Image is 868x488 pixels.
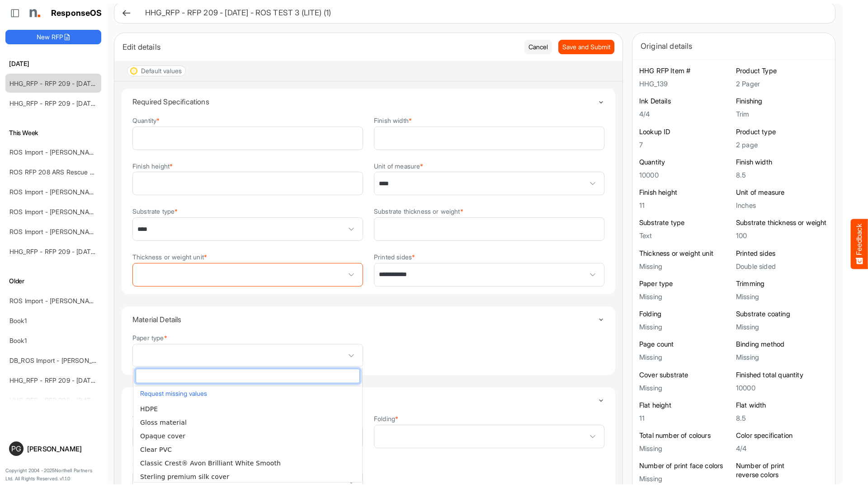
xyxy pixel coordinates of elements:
[9,376,158,384] a: HHG_RFP - RFP 209 - [DATE] - ROS TEST 3 (LITE)
[5,128,101,138] h6: This Week
[374,253,415,260] label: Printed sides
[639,384,731,392] h5: Missing
[132,98,598,106] h4: Required Specifications
[736,218,828,227] h6: Substrate thickness or weight
[736,66,828,75] h6: Product Type
[736,249,828,258] h6: Printed sides
[140,432,185,440] span: Opaque cover
[736,279,828,288] h6: Trimming
[123,41,518,53] div: Edit details
[524,40,552,54] button: Cancel
[736,310,828,319] h6: Substrate coating
[374,163,424,169] label: Unit of measure
[736,263,828,270] h5: Double sided
[9,357,137,364] a: DB_ROS Import - [PERSON_NAME] - ROS 4
[138,388,358,399] button: Request missing values
[736,171,828,179] h5: 8.5
[140,446,172,453] span: Clear PVC
[9,228,127,235] a: ROS Import - [PERSON_NAME] - ROS 11
[9,80,166,87] a: HHG_RFP - RFP 209 - [DATE] - ROS TEST 3 (LITE) (1)
[639,218,731,227] h6: Substrate type
[639,171,731,179] h5: 10000
[639,401,731,410] h6: Flat height
[132,334,167,341] label: Paper type
[5,276,101,286] h6: Older
[9,337,27,344] a: Book1
[639,249,731,258] h6: Thickness or weight unit
[639,232,731,239] h5: Text
[9,148,127,156] a: ROS Import - [PERSON_NAME] - ROS 11
[5,467,101,483] p: Copyright 2004 - 2025 Northell Partners Ltd. All Rights Reserved. v 1.1.0
[9,99,168,107] a: HHG_RFP - RFP 209 - [DATE] - ROS TEST 3 (LITE) (2)
[736,127,828,136] h6: Product type
[639,80,731,88] h5: HHG_139
[51,9,102,18] h1: ResponseOS
[5,59,101,69] h6: [DATE]
[736,80,828,88] h5: 2 Pager
[132,315,598,324] h4: Material Details
[736,340,828,349] h6: Binding method
[639,141,731,149] h5: 7
[639,431,731,440] h6: Total number of colours
[736,384,828,392] h5: 10000
[639,127,731,136] h6: Lookup ID
[9,317,27,324] a: Book1
[736,232,828,239] h5: 100
[27,446,98,452] div: [PERSON_NAME]
[736,202,828,209] h5: Inches
[736,414,828,422] h5: 8.5
[9,188,127,196] a: ROS Import - [PERSON_NAME] - ROS 11
[374,117,412,124] label: Finish width
[132,396,598,404] h4: Finishing
[132,253,207,260] label: Thickness or weight unit
[639,293,731,300] h5: Missing
[132,461,186,468] label: Substrate coating
[736,158,828,167] h6: Finish width
[639,475,731,483] h5: Missing
[639,110,731,118] h5: 4/4
[639,323,731,331] h5: Missing
[136,369,359,383] input: dropdownlistfilter
[132,387,604,413] summary: Toggle content
[736,461,828,479] h6: Number of print reverse colors
[558,40,614,54] button: Save and Submit Progress
[736,293,828,300] h5: Missing
[374,415,398,422] label: Folding
[140,405,158,413] span: HDPE
[132,415,163,422] label: Trimming
[639,353,731,361] h5: Missing
[641,40,827,52] div: Original details
[639,414,731,422] h5: 11
[9,208,127,216] a: ROS Import - [PERSON_NAME] - ROS 11
[639,97,731,106] h6: Ink Details
[639,202,731,209] h5: 11
[639,371,731,380] h6: Cover substrate
[132,163,173,169] label: Finish height
[133,366,363,483] div: dropdownlist
[141,68,182,74] div: Default values
[736,110,828,118] h5: Trim
[9,297,141,305] a: ROS Import - [PERSON_NAME] - Final (short)
[639,445,731,452] h5: Missing
[140,419,187,426] span: Gloss material
[374,208,463,215] label: Substrate thickness or weight
[736,353,828,361] h5: Missing
[736,445,828,452] h5: 4/4
[11,445,21,452] span: PG
[736,97,828,106] h6: Finishing
[639,340,731,349] h6: Page count
[736,371,828,380] h6: Finished total quantity
[132,208,178,215] label: Substrate type
[639,158,731,167] h6: Quantity
[639,310,731,319] h6: Folding
[639,279,731,288] h6: Paper type
[9,248,158,255] a: HHG_RFP - RFP 209 - [DATE] - ROS TEST 3 (LITE)
[639,263,731,270] h5: Missing
[132,117,160,124] label: Quantity
[851,219,868,269] button: Feedback
[140,473,229,480] span: Sterling premium silk cover
[736,401,828,410] h6: Flat width
[639,461,731,470] h6: Number of print face colors
[736,188,828,197] h6: Unit of measure
[9,168,109,176] a: ROS RFP 208 ARS Rescue Rooter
